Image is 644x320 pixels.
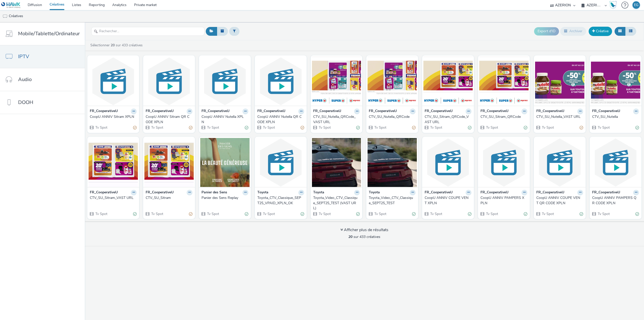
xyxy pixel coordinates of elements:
div: CoopU ANNIV COUPE VENT XPLN [425,195,469,206]
span: Tv Spot [95,211,107,216]
a: Toyota_Video_CTV_Classique_SEPT25_TEST (VAST URL) [313,195,360,211]
strong: FR_CooperativeU [536,190,564,196]
div: Valide [635,125,639,130]
img: CTV_SU_Nutella visual [591,57,640,106]
strong: Panier des Sens [202,190,227,196]
strong: FR_CooperativeU [90,109,118,114]
div: Valide [412,211,416,217]
span: Tv Spot [486,125,498,130]
div: Partiellement valide [301,125,304,130]
div: Afficher plus de résultats [340,227,388,233]
span: Tv Spot [207,211,219,216]
strong: FR_CooperativeU [480,109,508,114]
span: Tv Spot [374,211,386,216]
span: Tv Spot [597,125,610,130]
a: CoopU ANNIV COUPE VENT QR CODE XPLN [536,195,583,206]
div: CTV_SU_Sitram [146,195,190,200]
img: CoopU ANNIV Sitram QR CODE XPLN visual [144,57,194,106]
div: Partiellement valide [580,125,583,130]
img: CoopU ANNIV PAMPERS QR CODE XPLN visual [591,138,640,187]
img: tv [3,14,8,19]
div: CoopU ANNIV PAMPERS XPLN [480,195,525,206]
a: CTV_SU_Sitram_QRCode [480,114,527,119]
span: Tv Spot [95,125,107,130]
div: CTV_SU_Nutella_VAST URL [536,114,581,119]
strong: FR_CooperativeU [592,190,620,196]
span: Mobile/Tablette/Ordinateur [18,30,80,37]
img: Toyota_Video_CTV_Classique_SEPT25_TEST (VAST URL) visual [312,138,361,187]
img: CoopU ANNIV COUPE VENT XPLN visual [423,138,473,187]
div: Valide [580,211,583,217]
a: CoopU ANNIV Nutella QR CODE XPLN [257,114,304,125]
img: CTV_SU_Sitram_VAST URL visual [89,138,138,187]
strong: FR_CooperativeU [369,109,397,114]
strong: 20 [348,234,352,239]
span: Tv Spot [486,211,498,216]
span: IPTV [18,53,29,60]
div: Valide [356,211,360,217]
strong: FR_CooperativeU [202,109,229,114]
button: Archiver [560,27,586,35]
img: Panier des Sens Replay visual [200,138,250,187]
div: Valide [133,211,137,217]
div: CoopU ANNIV COUPE VENT QR CODE XPLN [536,195,581,206]
span: Tv Spot [151,211,163,216]
div: Valide [524,211,527,217]
strong: FR_CooperativeU [425,190,453,196]
div: Valide [245,211,248,217]
strong: Toyota [313,190,324,196]
span: Tv Spot [207,125,219,130]
a: Toyota_CTV_Classique_SEPT25_VPAID_XPLN_OK [257,195,304,206]
span: Tv Spot [318,125,331,130]
a: CTV_SU_Sitram_VAST URL [90,195,137,200]
div: Partiellement valide [189,211,192,217]
strong: FR_CooperativeU [592,109,620,114]
div: Panier des Sens Replay [202,195,246,200]
span: Tv Spot [151,125,163,130]
input: Rechercher... [91,27,205,36]
div: Valide [245,125,248,130]
span: Tv Spot [430,125,442,130]
img: CTV_SU_Sitram_QRCode visual [479,57,529,106]
div: Toyota_CTV_Classique_SEPT25_VPAID_XPLN_OK [257,195,302,206]
img: CoopU ANNIV Sitram XPLN visual [89,57,138,106]
strong: FR_CooperativeU [90,190,118,196]
div: Valide [468,125,471,130]
strong: Toyota [369,190,380,196]
a: Hawk Academy [609,1,619,9]
div: Valide [301,211,304,217]
strong: FR_CooperativeU [536,109,564,114]
a: CoopU ANNIV Nutella XPLN [202,114,248,125]
a: Panier des Sens Replay [202,195,248,200]
strong: Toyota [257,190,268,196]
button: Export d'ID [534,27,559,35]
img: CoopU ANNIV Nutella XPLN visual [200,57,250,106]
strong: FR_CooperativeU [146,190,174,196]
a: CTV_SU_Nutella_QRCode [369,114,416,119]
a: CoopU ANNIV Sitram QR CODE XPLN [146,114,192,125]
a: Toyota_Video_CTV_Classique_SEPT25_TEST [369,195,416,206]
div: EG [634,1,638,9]
a: CoopU ANNIV PAMPERS XPLN [480,195,527,206]
img: CTV_SU_Sitram visual [144,138,194,187]
div: Valide [468,211,471,217]
img: CTV_SU_Sitram_QRCode_VAST URL visual [423,57,473,106]
img: CTV_SU_Nutella_VAST URL visual [535,57,584,106]
div: Toyota_Video_CTV_Classique_SEPT25_TEST (VAST URL) [313,195,358,211]
span: Tv Spot [430,211,442,216]
strong: FR_CooperativeU [480,190,508,196]
span: DOOH [18,99,33,106]
button: Liste [625,27,636,35]
a: CoopU ANNIV Sitram XPLN [90,114,137,119]
div: CoopU ANNIV Nutella XPLN [202,114,246,125]
strong: FR_CooperativeU [257,109,285,114]
span: Audio [18,76,32,83]
div: Hawk Academy [609,1,617,9]
span: Tv Spot [541,211,554,216]
span: Tv Spot [262,125,275,130]
div: CoopU ANNIV Nutella QR CODE XPLN [257,114,302,125]
img: CoopU ANNIV Nutella QR CODE XPLN visual [256,57,305,106]
a: CTV_SU_Nutella [592,114,639,119]
img: CoopU ANNIV PAMPERS XPLN visual [479,138,529,187]
img: Toyota_CTV_Classique_SEPT25_VPAID_XPLN_OK visual [256,138,305,187]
